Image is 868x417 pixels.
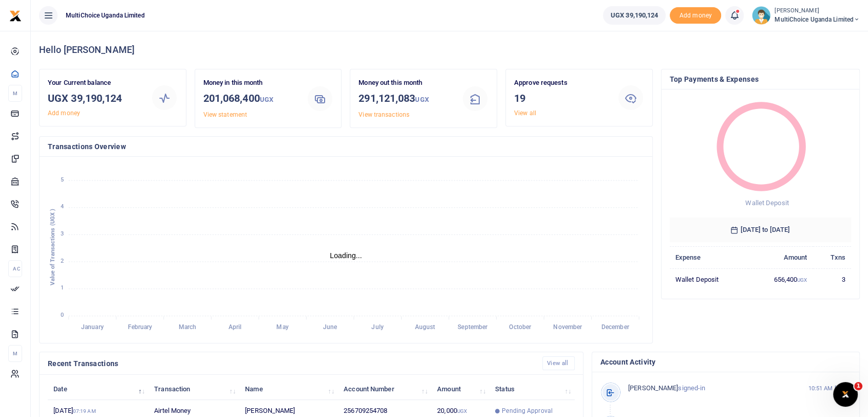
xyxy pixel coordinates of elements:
a: View all [514,110,536,117]
span: UGX 39,190,124 [611,10,658,21]
tspan: May [276,323,288,331]
span: Add money [670,7,721,24]
tspan: June [323,323,337,331]
li: Toup your wallet [670,7,721,24]
h4: Recent Transactions [48,358,534,369]
a: View transactions [358,111,409,118]
tspan: November [553,323,582,331]
li: Wallet ballance [599,6,670,25]
small: UGX [415,96,428,103]
a: Add money [48,110,80,117]
tspan: 1 [61,285,64,292]
tspan: January [81,323,104,331]
img: profile-user [752,6,770,25]
text: Value of Transactions (UGX ) [49,209,56,285]
tspan: October [509,323,532,331]
span: Pending Approval [502,406,553,415]
th: Status: activate to sort column ascending [489,378,575,400]
p: Money out this month [358,78,454,88]
h4: Account Activity [600,356,851,368]
tspan: 2 [61,258,64,264]
a: View all [542,356,575,370]
tspan: March [179,323,197,331]
th: Date: activate to sort column descending [48,378,148,400]
tspan: February [128,323,153,331]
span: [PERSON_NAME] [628,384,678,392]
small: [PERSON_NAME] [775,7,860,15]
h3: 19 [514,90,609,106]
li: Ac [8,260,22,277]
span: Wallet Deposit [745,199,788,207]
th: Txns [813,246,851,268]
small: UGX [260,96,273,103]
span: MultiChoice Uganda Limited [775,15,860,24]
th: Account Number: activate to sort column ascending [338,378,431,400]
tspan: 4 [61,203,64,210]
td: 656,400 [748,268,813,290]
th: Name: activate to sort column ascending [239,378,338,400]
a: logo-small logo-large logo-large [9,11,22,19]
th: Expense [670,246,748,268]
tspan: 0 [61,312,64,318]
p: Approve requests [514,78,609,88]
h4: Hello [PERSON_NAME] [39,44,860,56]
h4: Top Payments & Expenses [670,74,852,85]
a: View statement [203,111,247,118]
p: Your Current balance [48,78,143,88]
li: M [8,345,22,362]
p: Money in this month [203,78,298,88]
th: Amount: activate to sort column ascending [431,378,489,400]
th: Transaction: activate to sort column ascending [148,378,239,400]
h4: Transactions Overview [48,141,644,152]
tspan: April [229,323,242,331]
h3: 201,068,400 [203,90,298,107]
a: Add money [670,11,721,19]
a: UGX 39,190,124 [603,6,666,25]
small: UGX [797,277,807,283]
h3: 291,121,083 [358,90,454,107]
span: 1 [854,382,862,390]
span: MultiChoice Uganda Limited [62,11,149,20]
a: profile-user [PERSON_NAME] MultiChoice Uganda Limited [752,6,860,25]
img: logo-small [9,10,22,22]
td: 3 [813,268,851,290]
tspan: December [601,323,630,331]
tspan: July [371,323,383,331]
th: Amount [748,246,813,268]
tspan: 5 [61,176,64,183]
small: 10:51 AM [DATE] [808,384,851,393]
td: Wallet Deposit [670,268,748,290]
tspan: September [458,323,488,331]
h3: UGX 39,190,124 [48,90,143,106]
h6: [DATE] to [DATE] [670,217,852,242]
li: M [8,85,22,102]
small: 07:19 AM [73,408,96,414]
iframe: Intercom live chat [833,382,858,407]
tspan: August [415,323,436,331]
tspan: 3 [61,230,64,237]
p: signed-in [628,383,795,394]
text: Loading... [330,251,362,260]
